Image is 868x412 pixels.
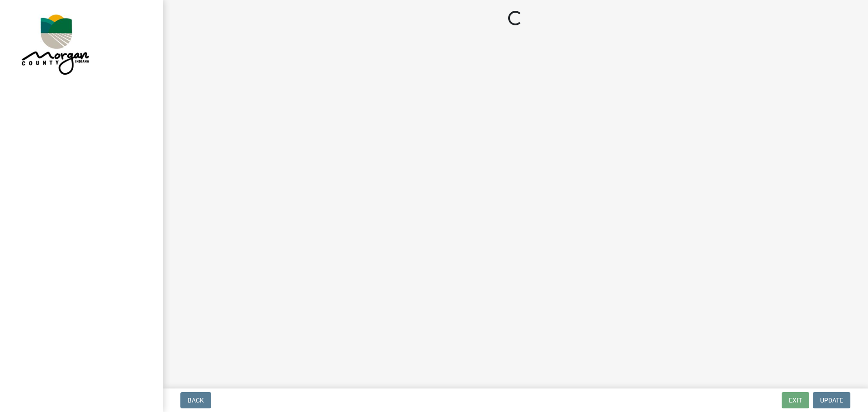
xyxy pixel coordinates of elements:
button: Update [813,392,850,408]
button: Exit [782,392,809,408]
button: Back [180,392,211,408]
img: Morgan County, Indiana [18,9,91,77]
span: Update [820,397,843,404]
span: Back [188,397,204,404]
